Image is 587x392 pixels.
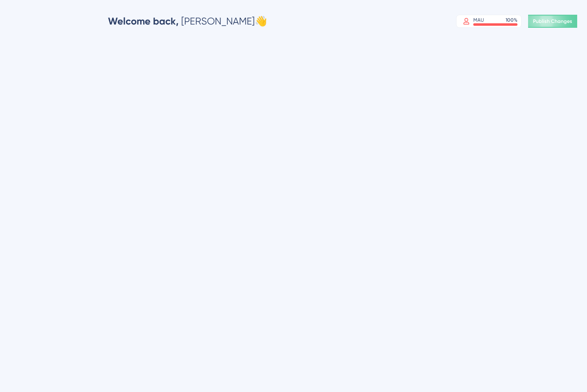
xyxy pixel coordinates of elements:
[506,17,517,23] div: 100 %
[108,15,267,28] div: [PERSON_NAME] 👋
[533,18,572,25] span: Publish Changes
[528,15,577,28] button: Publish Changes
[108,15,179,27] span: Welcome back,
[473,17,484,23] div: MAU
